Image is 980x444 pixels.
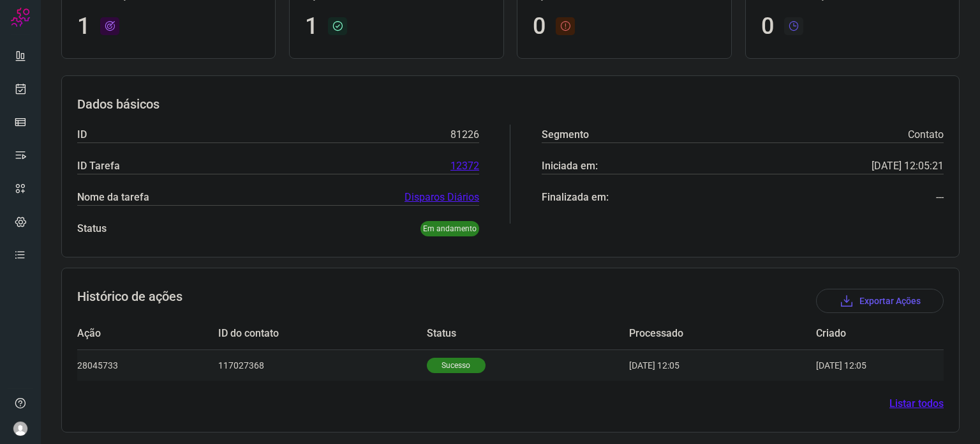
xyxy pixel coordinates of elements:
p: --- [936,190,944,205]
h3: Histórico de ações [77,289,182,313]
td: Status [427,318,629,349]
p: ID Tarefa [77,158,120,174]
a: Disparos Diários [405,190,479,205]
td: Ação [77,318,218,349]
td: 28045733 [77,349,218,381]
h1: 0 [533,13,546,40]
td: Processado [629,318,816,349]
td: [DATE] 12:05 [629,349,816,381]
h1: 1 [305,13,318,40]
p: Status [77,221,107,236]
p: Sucesso [427,358,486,373]
td: [DATE] 12:05 [816,349,905,381]
p: ID [77,127,87,142]
p: Em andamento [420,221,479,236]
h3: Dados básicos [77,96,944,112]
p: 81226 [450,127,479,142]
a: 12372 [450,158,479,174]
p: Segmento [542,127,589,142]
td: ID do contato [218,318,427,349]
a: Listar todos [889,396,944,411]
p: Iniciada em: [542,158,598,174]
p: [DATE] 12:05:21 [872,158,944,174]
td: 117027368 [218,349,427,381]
h1: 1 [77,13,90,40]
p: Contato [908,127,944,142]
button: Exportar Ações [816,289,944,313]
p: Finalizada em: [542,190,609,205]
h1: 0 [761,13,774,40]
td: Criado [816,318,905,349]
p: Nome da tarefa [77,190,149,205]
img: avatar-user-boy.jpg [13,421,28,436]
img: Logo [11,8,30,27]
